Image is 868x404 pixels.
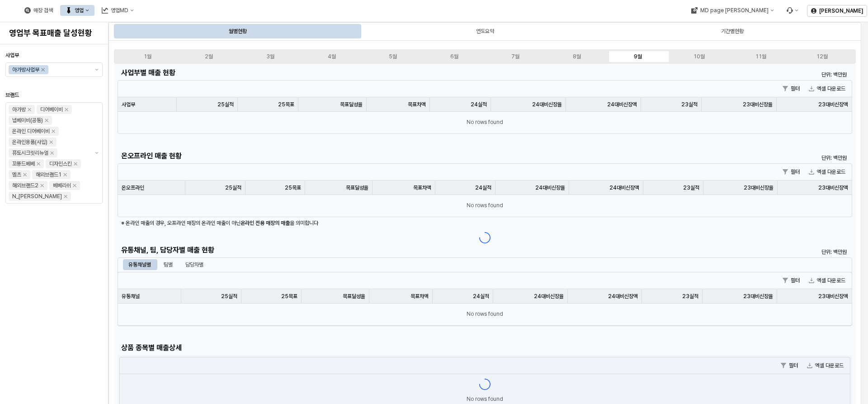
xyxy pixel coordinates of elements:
div: 1월 [144,53,151,60]
div: Remove 온라인용품(사입) [49,140,53,144]
div: 엘츠 [12,170,21,179]
label: 5월 [362,52,424,61]
div: Remove 아가방사업부 [41,68,45,71]
div: 해외브랜드2 [12,181,38,190]
div: 연도요약 [362,24,608,38]
button: MD page [PERSON_NAME] [685,5,779,16]
label: 6월 [424,52,485,61]
p: [PERSON_NAME] [819,7,863,14]
div: Remove 디어베이비 [65,108,68,111]
label: 9월 [608,52,669,61]
label: 10월 [669,52,730,61]
div: Remove 디자인스킨 [74,162,77,166]
label: 12월 [791,52,853,61]
button: [PERSON_NAME] [807,5,867,17]
div: 6월 [450,53,458,60]
div: Remove 냅베이비(공통) [45,119,48,122]
div: MD page [PERSON_NAME] [700,7,768,14]
div: 영업 [75,7,84,14]
div: Remove 퓨토시크릿리뉴얼 [50,151,54,155]
div: Remove 해외브랜드1 [63,173,67,176]
div: Remove 아가방 [28,108,31,111]
div: 매장 검색 [33,7,53,14]
div: 5월 [389,53,397,60]
div: 10월 [693,53,705,60]
label: 2월 [179,52,240,61]
button: 제안 사항 표시 [91,103,102,203]
div: 월별현황 [229,26,247,37]
span: 사업부 [5,52,19,58]
label: 8월 [546,52,608,61]
div: Remove 해외브랜드2 [40,184,44,187]
button: 제안 사항 표시 [91,63,102,76]
div: 월별현황 [115,24,360,38]
div: 아가방사업부 [12,65,39,74]
div: 영업MD [111,7,128,14]
button: 매장 검색 [19,5,58,16]
div: 디어베이비 [40,105,63,114]
div: 7월 [511,53,519,60]
button: 영업 [60,5,94,16]
div: 베베리쉬 [53,181,71,190]
div: Remove N_이야이야오 [64,195,67,198]
div: 11월 [755,53,766,60]
div: 기간별현황 [609,24,855,38]
label: 3월 [240,52,301,61]
div: Remove 꼬똥드베베 [37,162,40,166]
div: Remove 엘츠 [23,173,27,176]
h4: 영업부 목표매출 달성현황 [9,29,99,38]
div: 9월 [634,53,642,60]
div: 꼬똥드베베 [12,159,35,168]
div: Menu item 6 [781,5,803,16]
div: 4월 [328,53,336,60]
div: Remove 베베리쉬 [73,184,76,187]
div: 3월 [266,53,274,60]
div: 12월 [816,53,828,60]
label: 7월 [485,52,546,61]
label: 1월 [117,52,179,61]
div: 아가방 [12,105,26,114]
div: 8월 [573,53,581,60]
div: 온라인용품(사입) [12,138,47,147]
div: 기간별현황 [721,26,744,37]
div: 2월 [205,53,213,60]
button: 영업MD [96,5,139,16]
div: 퓨토시크릿리뉴얼 [12,148,48,157]
div: 온라인 디어베이비 [12,127,50,136]
label: 4월 [301,52,363,61]
div: 디자인스킨 [49,159,72,168]
div: N_[PERSON_NAME] [12,192,62,201]
div: Remove 온라인 디어베이비 [52,129,55,133]
label: 11월 [730,52,792,61]
span: 브랜드 [5,92,19,98]
div: 냅베이비(공통) [12,116,43,125]
main: App Frame [108,22,868,404]
div: 연도요약 [476,26,494,37]
div: MD page 이동 [685,5,779,16]
div: 해외브랜드1 [36,170,61,179]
